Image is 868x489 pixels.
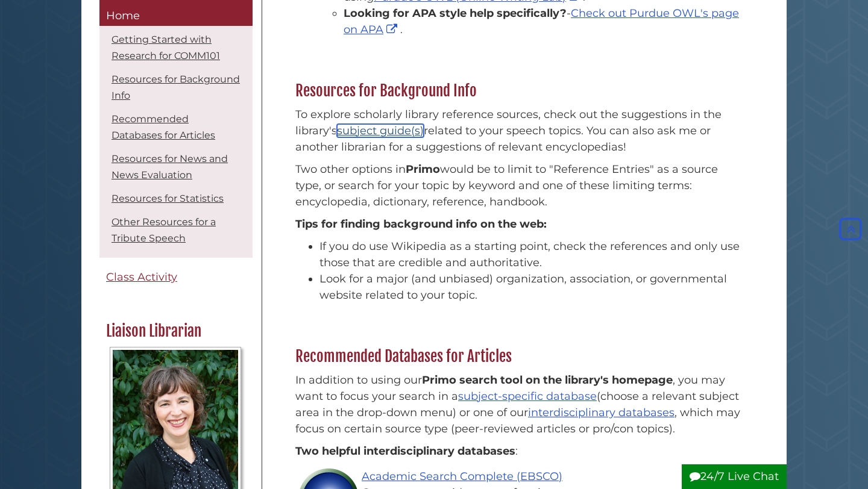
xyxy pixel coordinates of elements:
[337,124,424,137] a: subject guide(s)
[112,114,215,142] a: Recommended Databases for Articles
[295,444,515,458] strong: Two helpful interdisciplinary databases
[112,193,224,205] a: Resources for Statistics
[106,271,177,284] span: Class Activity
[406,163,440,176] strong: Primo
[458,390,597,403] a: subject-specific database
[836,223,865,236] a: Back to Top
[682,464,787,489] button: 24/7 Live Chat
[362,470,562,483] a: Academic Search Complete (EBSCO)
[112,34,220,62] a: Getting Started with Research for COMM101
[295,443,744,459] p: :
[295,217,547,231] strong: Tips for finding background info on the web:
[106,9,140,22] span: Home
[295,107,744,155] p: To explore scholarly library reference sources, check out the suggestions in the library's relate...
[112,154,228,181] a: Resources for News and News Evaluation
[344,7,567,20] strong: Looking for APA style help specifically?
[295,161,744,210] p: Two other options in would be to limit to "Reference Entries" as a source type, or search for you...
[344,5,744,38] li: - .
[112,74,240,102] a: Resources for Background Info
[112,217,216,244] a: Other Resources for a Tribute Speech
[289,347,750,366] h2: Recommended Databases for Articles
[319,271,744,304] li: Look for a major (and unbiased) organization, association, or governmental website related to you...
[295,372,744,437] p: In addition to using our , you may want to focus your search in a (choose a relevant subject area...
[99,264,253,291] a: Class Activity
[319,238,744,271] li: If you do use Wikipedia as a starting point, check the references and only use those that are cre...
[344,7,739,36] a: Check out Purdue OWL's page on APA
[422,373,673,387] b: Primo search tool on the library's homepage
[100,322,251,341] h2: Liaison Librarian
[528,406,675,419] a: interdisciplinary databases
[289,81,750,101] h2: Resources for Background Info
